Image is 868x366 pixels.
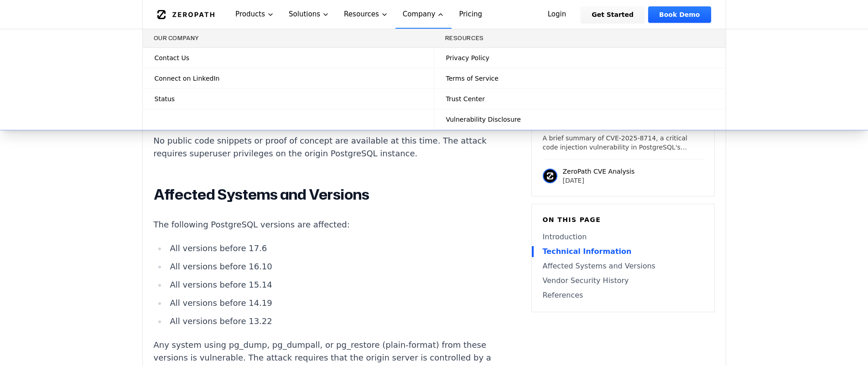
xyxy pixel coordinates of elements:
[154,134,493,160] p: No public code snippets or proof of concept are available at this time. The attack requires super...
[166,260,493,273] li: All versions before 16.10
[543,134,703,152] p: A brief summary of CVE-2025-8714, a critical code injection vulnerability in PostgreSQL's pg_dump...
[434,48,726,68] a: Privacy Policy
[155,94,175,103] span: Status
[166,278,493,291] li: All versions before 15.14
[154,218,493,231] p: The following PostgreSQL versions are affected:
[446,94,485,103] span: Trust Center
[648,6,711,23] a: Book Demo
[143,68,434,88] a: Connect on LinkedIn
[563,167,635,176] p: ZeroPath CVE Analysis
[581,6,645,23] a: Get Started
[543,232,703,242] a: Introduction
[166,297,493,309] li: All versions before 14.19
[445,35,715,42] h3: Resources
[143,89,434,109] a: Status
[543,169,557,183] img: ZeroPath CVE Analysis
[446,115,521,124] span: Vulnerability Disclosure
[155,53,189,62] span: Contact Us
[563,176,635,185] p: [DATE]
[537,6,577,23] a: Login
[143,48,434,68] a: Contact Us
[155,74,220,83] span: Connect on LinkedIn
[543,275,703,286] a: Vendor Security History
[434,109,726,129] a: Vulnerability Disclosure
[543,215,703,224] h6: On this page
[543,261,703,272] a: Affected Systems and Versions
[434,89,726,109] a: Trust Center
[154,186,493,204] h2: Affected Systems and Versions
[446,53,489,62] span: Privacy Policy
[543,290,703,301] a: References
[166,242,493,255] li: All versions before 17.6
[434,68,726,88] a: Terms of Service
[543,246,703,257] a: Technical Information
[446,74,499,83] span: Terms of Service
[166,315,493,328] li: All versions before 13.22
[154,35,423,42] h3: Our Company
